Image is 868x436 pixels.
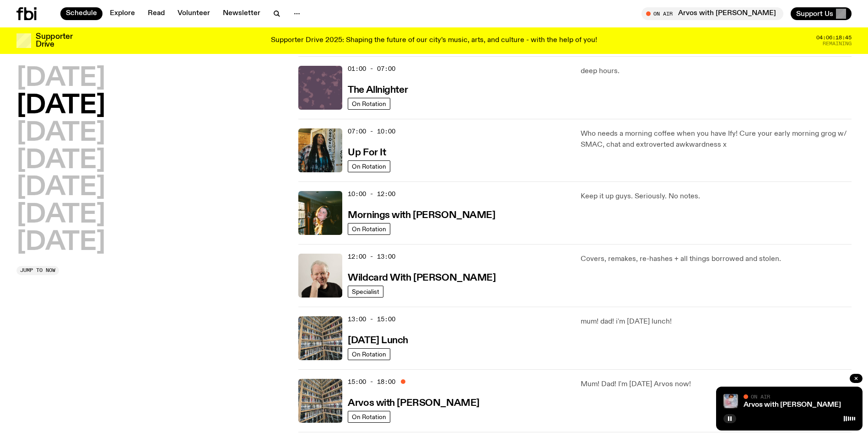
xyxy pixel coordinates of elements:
a: Schedule [60,7,102,20]
a: Arvos with [PERSON_NAME] [348,397,479,408]
span: 07:00 - 10:00 [348,127,395,136]
button: [DATE] [16,66,105,91]
img: Ify - a Brown Skin girl with black braided twists, looking up to the side with her tongue stickin... [298,128,342,172]
p: mum! dad! i'm [DATE] lunch! [581,316,852,327]
span: 01:00 - 07:00 [348,64,395,73]
span: Support Us [796,10,833,18]
img: Stuart is smiling charmingly, wearing a black t-shirt against a stark white background. [298,254,342,298]
span: 10:00 - 12:00 [348,190,395,198]
span: Remaining [823,41,852,46]
a: [DATE] Lunch [348,334,408,346]
span: 04:06:18:45 [816,35,852,40]
span: On Rotation [352,413,386,420]
h3: Wildcard With [PERSON_NAME] [348,273,496,283]
a: On Rotation [348,160,390,172]
span: Specialist [352,288,379,295]
button: [DATE] [16,120,105,146]
h3: Mornings with [PERSON_NAME] [348,211,495,220]
span: On Rotation [352,163,386,170]
img: Freya smiles coyly as she poses for the image. [298,191,342,235]
span: On Air [751,393,770,399]
button: Support Us [791,7,852,20]
p: deep hours. [581,66,852,77]
h3: Supporter Drive [36,33,72,48]
a: On Rotation [348,98,390,110]
a: Explore [104,7,140,20]
span: On Rotation [352,225,386,232]
button: Jump to now [16,266,59,275]
h3: The Allnighter [348,85,408,95]
span: On Rotation [352,100,386,107]
a: On Rotation [348,223,390,235]
span: Jump to now [20,268,55,273]
span: 15:00 - 18:00 [348,378,395,386]
button: On AirArvos with [PERSON_NAME] [642,7,783,20]
span: On Rotation [352,351,386,357]
p: Supporter Drive 2025: Shaping the future of our city’s music, arts, and culture - with the help o... [271,37,597,45]
img: A corner shot of the fbi music library [298,316,342,360]
button: [DATE] [16,229,105,255]
a: Arvos with [PERSON_NAME] [744,401,841,409]
a: Wildcard With [PERSON_NAME] [348,271,496,283]
a: On Rotation [348,411,390,423]
span: 12:00 - 13:00 [348,252,395,261]
img: A corner shot of the fbi music library [298,379,342,423]
a: Up For It [348,146,386,158]
a: Volunteer [172,7,216,20]
button: [DATE] [16,175,105,201]
a: On Rotation [348,348,390,360]
a: Mornings with [PERSON_NAME] [348,209,495,220]
span: 13:00 - 15:00 [348,315,395,324]
p: Covers, remakes, re-hashes + all things borrowed and stolen. [581,254,852,265]
h3: Up For It [348,148,386,158]
button: [DATE] [16,202,105,228]
a: Newsletter [217,7,266,20]
p: Keep it up guys. Seriously. No notes. [581,191,852,202]
a: Read [142,7,170,20]
button: [DATE] [16,148,105,173]
a: The Allnighter [348,84,408,95]
p: Who needs a morning coffee when you have Ify! Cure your early morning grog w/ SMAC, chat and extr... [581,128,852,150]
h3: [DATE] Lunch [348,336,408,346]
h3: Arvos with [PERSON_NAME] [348,399,479,408]
p: Mum! Dad! I'm [DATE] Arvos now! [581,379,852,390]
a: Specialist [348,286,383,298]
button: [DATE] [16,93,105,118]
